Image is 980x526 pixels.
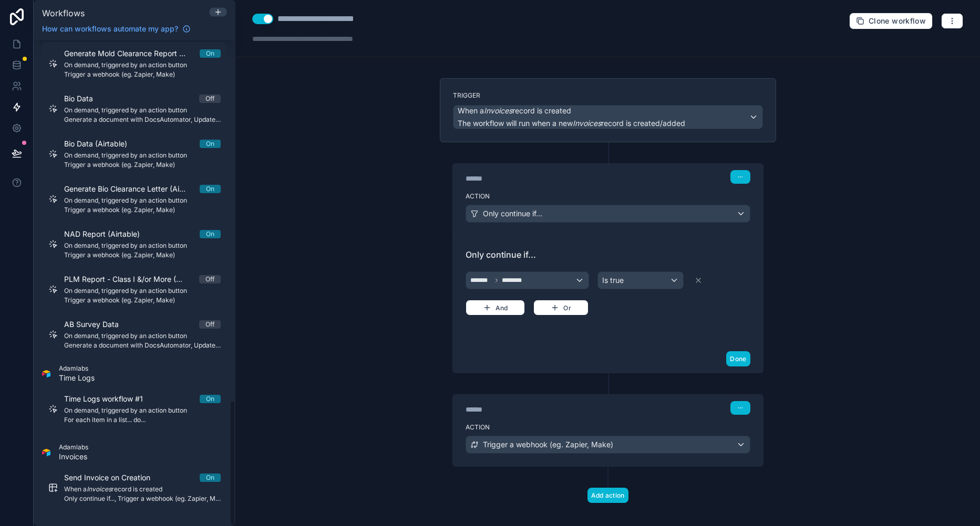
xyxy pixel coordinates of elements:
[484,106,512,115] em: Invoices
[59,451,88,462] span: Invoices
[64,48,200,59] span: Generate Mold Clearance Report (Airtable)
[64,106,221,114] span: On demand, triggered by an action button
[597,271,684,289] button: Is true
[42,24,178,34] span: How can workflows automate my app?
[64,251,221,259] span: Trigger a webhook (eg. Zapier, Make)
[64,319,131,330] span: AB Survey Data
[205,320,214,329] div: Off
[64,406,221,415] span: On demand, triggered by an action button
[869,16,926,26] span: Clone workflow
[726,351,750,366] button: Done
[64,287,221,295] span: On demand, triggered by an action button
[458,106,571,116] span: When a record is created
[42,268,227,311] a: PLM Report - Class I &/or More (Airtable)OffOn demand, triggered by an action buttonTrigger a web...
[42,8,85,18] span: Workflows
[64,241,221,250] span: On demand, triggered by an action button
[42,223,227,266] a: NAD Report (Airtable)OnOn demand, triggered by an action buttonTrigger a webhook (eg. Zapier, Make)
[42,87,227,130] a: Bio DataOffOn demand, triggered by an action buttonGenerate a document with DocsAutomator, Update...
[206,49,214,58] div: On
[206,140,214,148] div: On
[38,24,195,34] a: How can workflows automate my app?
[64,332,221,340] span: On demand, triggered by an action button
[34,40,235,526] div: scrollable content
[483,208,542,219] span: Only continue if...
[42,370,50,378] img: Airtable Logo
[64,161,221,169] span: Trigger a webhook (eg. Zapier, Make)
[59,364,95,373] span: Adamlabs
[64,341,221,350] span: Generate a document with DocsAutomator, Update a record
[602,275,624,286] span: Is true
[42,132,227,175] a: Bio Data (Airtable)OnOn demand, triggered by an action buttonTrigger a webhook (eg. Zapier, Make)
[59,373,95,383] span: Time Logs
[59,443,88,451] span: Adamlabs
[483,439,613,450] span: Trigger a webhook (eg. Zapier, Make)
[64,495,221,503] span: Only continue if..., Trigger a webhook (eg. Zapier, Make)
[206,230,214,238] div: On
[587,488,628,503] button: Add action
[64,196,221,205] span: On demand, triggered by an action button
[205,275,214,283] div: Off
[206,185,214,193] div: On
[466,192,750,201] label: Action
[64,206,221,214] span: Trigger a webhook (eg. Zapier, Make)
[453,91,763,100] label: Trigger
[466,436,750,454] button: Trigger a webhook (eg. Zapier, Make)
[64,70,221,79] span: Trigger a webhook (eg. Zapier, Make)
[206,395,214,403] div: On
[466,248,750,261] span: Only continue if...
[573,119,601,128] em: Invoices
[64,416,221,424] span: For each item in a list... do...
[64,115,221,124] span: Generate a document with DocsAutomator, Update a record
[64,394,156,404] span: Time Logs workflow #1
[64,139,140,149] span: Bio Data (Airtable)
[64,61,221,69] span: On demand, triggered by an action button
[205,94,214,103] div: Off
[42,177,227,220] a: Generate Bio Clearance Letter (Airtable)OnOn demand, triggered by an action buttonTrigger a webho...
[466,205,750,223] button: Only continue if...
[533,300,589,315] button: Or
[64,229,152,239] span: NAD Report (Airtable)
[458,119,685,128] span: The workflow will run when a new record is created/added
[64,184,200,194] span: Generate Bio Clearance Letter (Airtable)
[42,42,227,85] a: Generate Mold Clearance Report (Airtable)OnOn demand, triggered by an action buttonTrigger a webh...
[64,472,163,483] span: Send Invoice on Creation
[42,466,227,509] a: Send Invoice on CreationOnWhen aInvoicesrecord is createdOnly continue if..., Trigger a webhook (...
[87,485,111,493] em: Invoices
[42,448,50,457] img: Airtable Logo
[466,423,750,432] label: Action
[64,296,221,304] span: Trigger a webhook (eg. Zapier, Make)
[64,93,106,104] span: Bio Data
[849,13,933,29] button: Clone workflow
[42,313,227,356] a: AB Survey DataOffOn demand, triggered by an action buttonGenerate a document with DocsAutomator, ...
[64,485,221,493] span: When a record is created
[64,151,221,160] span: On demand, triggered by an action button
[206,474,214,482] div: On
[64,274,199,285] span: PLM Report - Class I &/or More (Airtable)
[453,105,763,129] button: When aInvoicesrecord is createdThe workflow will run when a newInvoicesrecord is created/added
[466,300,525,315] button: And
[42,387,227,430] a: Time Logs workflow #1OnOn demand, triggered by an action buttonFor each item in a list... do...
